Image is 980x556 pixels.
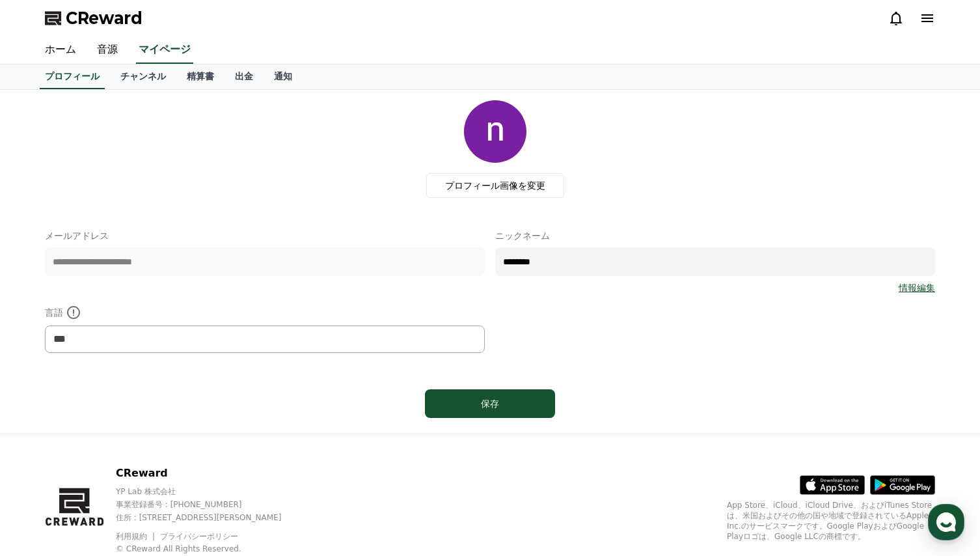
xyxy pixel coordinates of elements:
[66,8,143,29] span: CReward
[110,64,176,89] a: チャンネル
[116,544,304,554] p: © CReward All Rights Reserved.
[116,466,304,481] p: CReward
[87,36,128,64] a: 音源
[160,532,238,541] a: プライバシーポリシー
[116,532,157,541] a: 利用規約
[34,36,87,64] a: ホーム
[116,486,304,497] p: YP Lab 株式会社
[425,389,555,418] button: 保存
[45,305,485,320] p: 言語
[116,512,304,523] p: 住所 : [STREET_ADDRESS][PERSON_NAME]
[45,229,485,242] p: メールアドレス
[225,64,264,89] a: 出金
[451,397,529,410] div: 保存
[116,499,304,510] p: 事業登録番号 : [PHONE_NUMBER]
[136,36,193,64] a: マイページ
[899,281,935,294] a: 情報編集
[45,8,143,29] a: CReward
[264,64,303,89] a: 通知
[176,64,225,89] a: 精算書
[727,500,935,542] p: App Store、iCloud、iCloud Drive、およびiTunes Storeは、米国およびその他の国や地域で登録されているApple Inc.のサービスマークです。Google P...
[40,64,105,89] a: プロフィール
[495,229,935,242] p: ニックネーム
[464,100,526,163] img: profile_image
[426,173,564,198] label: プロフィール画像を変更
